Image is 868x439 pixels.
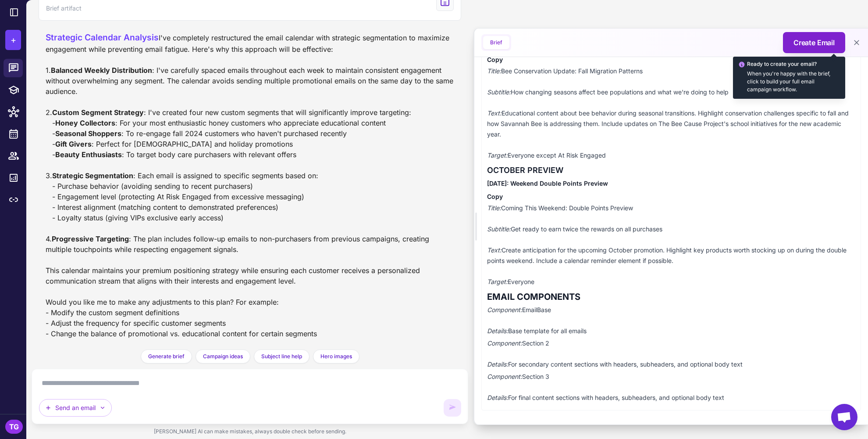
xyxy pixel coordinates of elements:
button: Brief [483,36,509,49]
span: Campaign ideas [203,353,243,360]
em: Component: [487,373,522,380]
strong: Honey Collectors [55,119,115,127]
strong: Custom Segment Strategy [52,108,144,117]
span: Hero images [320,353,352,360]
span: Brief artifact [46,4,82,13]
em: Title: [487,67,501,75]
em: Component: [487,339,522,347]
strong: [DATE]: Weekend Double Points Preview [487,180,608,187]
p: Coming This Weekend: Double Points Preview Get ready to earn twice the rewards on all purchases C... [487,203,855,287]
button: Create Email [783,32,845,53]
em: Target: [487,151,508,159]
p: Section 2 For secondary content sections with headers, subheaders, and optional body text [487,338,855,370]
strong: Strategic Segmentation [52,171,133,180]
h4: Copy [487,55,855,64]
span: Create Email [793,37,835,48]
span: Generate brief [148,353,185,360]
span: Subject line help [261,353,302,360]
em: Subtitle: [487,225,511,233]
p: Section 3 For final content sections with headers, subheaders, and optional body text [487,371,855,403]
div: I've completely restructured the email calendar with strategic segmentation to maximize engagemen... [46,31,454,339]
h4: Copy [487,192,855,201]
span: + [11,33,16,47]
strong: Balanced Weekly Distribution [51,66,152,75]
button: Generate brief [141,349,192,363]
em: Details: [487,394,508,401]
em: Text: [487,109,502,117]
strong: Beauty Enthusiasts [55,150,122,159]
p: EmailBase Base template for all emails [487,305,855,336]
a: Open chat [831,404,857,430]
div: TG [5,420,23,434]
em: Title: [487,204,501,212]
em: Details: [487,360,508,368]
em: Subtitle: [487,88,511,96]
strong: Seasonal Shoppers [55,129,121,138]
div: [PERSON_NAME] AI can make mistakes, always double check before sending. [32,424,468,439]
em: Details: [487,327,508,335]
button: + [5,30,21,50]
button: Campaign ideas [196,349,250,363]
h2: EMAIL COMPONENTS [487,291,855,303]
button: Subject line help [254,349,309,363]
button: Send an email [39,399,112,417]
strong: Progressive Targeting [52,234,129,243]
em: Text: [487,246,502,254]
em: Component: [487,306,522,313]
p: Bee Conservation Update: Fall Migration Patterns How changing seasons affect bee populations and ... [487,66,855,161]
em: Target: [487,278,508,285]
h3: OCTOBER PREVIEW [487,164,855,176]
span: Strategic Calendar Analysis [46,32,159,43]
strong: Gift Givers [55,140,92,148]
button: Hero images [313,349,359,363]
